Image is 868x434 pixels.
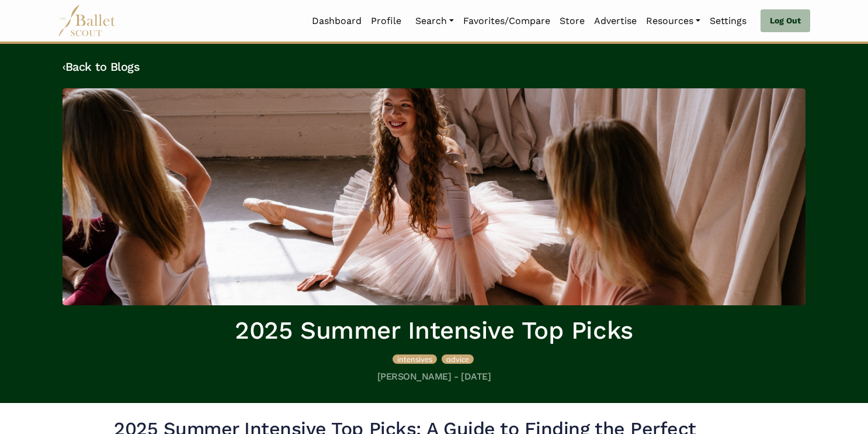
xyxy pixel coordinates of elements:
[63,60,140,74] a: ‹Back to Blogs
[442,353,474,364] a: advice
[761,9,810,33] a: Log Out
[63,315,805,347] h1: 2025 Summer Intensive Top Picks
[589,9,641,33] a: Advertise
[411,9,459,33] a: Search
[393,353,439,364] a: intensives
[307,9,366,33] a: Dashboard
[63,59,65,74] code: ‹
[63,371,805,383] h5: [PERSON_NAME] - [DATE]
[446,354,469,364] span: advice
[63,88,805,305] img: header_image.img
[555,9,589,33] a: Store
[459,9,555,33] a: Favorites/Compare
[641,9,705,33] a: Resources
[705,9,751,33] a: Settings
[397,354,432,364] span: intensives
[366,9,406,33] a: Profile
